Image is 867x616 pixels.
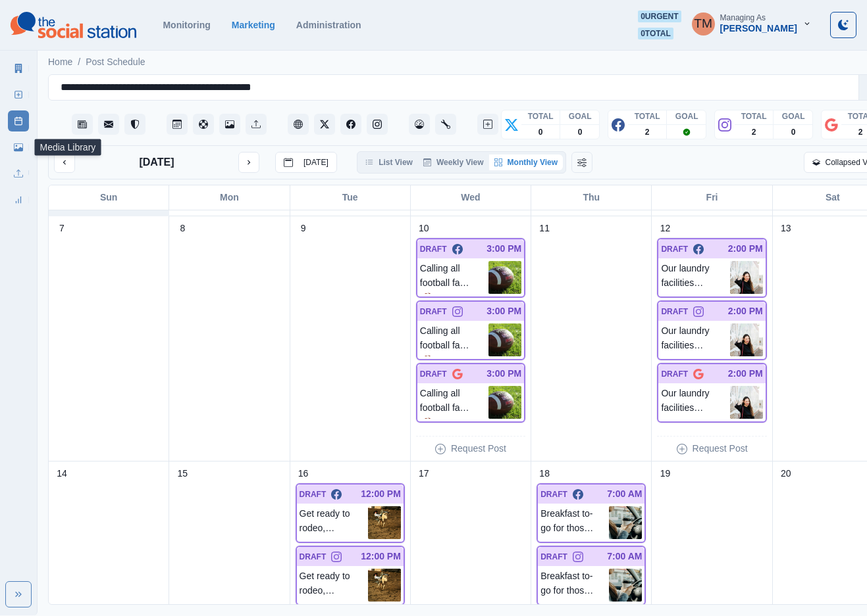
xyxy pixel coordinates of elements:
button: Toggle Mode [830,12,856,38]
a: Review Summary [8,189,29,210]
p: DRAFT [661,243,688,255]
a: Marketing [232,20,275,30]
img: gorenjcjmsiykljclfcv [730,261,763,294]
button: Weekly View [418,154,489,170]
p: 11 [539,222,550,235]
button: Dashboard [409,114,430,135]
p: GOAL [675,110,698,122]
a: Post Schedule [86,55,145,69]
p: Our laundry facilities keep your Fort Worth OOTD fresh, so you'll be all smiles and photo-ready f... [661,386,729,419]
p: 19 [660,467,671,481]
div: Wed [411,185,531,210]
img: acxsmvajpoyxuq1nfvin [609,569,642,602]
p: Get ready to rodeo, [GEOGRAPHIC_DATA]! The @pbr Rattler Days are bucking into @dickiesarena from ... [300,569,368,602]
p: 12:00 PM [361,487,401,501]
button: Instagram [367,114,388,135]
p: 2:00 PM [728,367,763,381]
p: Request Post [693,442,748,456]
img: faqbkgrqy5m8ftbaywzb [488,261,521,294]
button: Reviews [124,114,145,135]
div: Mon [169,185,290,210]
a: Twitter [314,114,335,135]
button: Uploads [246,114,267,135]
p: GOAL [569,110,592,122]
button: Create New Post [477,114,498,135]
p: Our laundry facilities keep your Fort Worth OOTD fresh, so you'll be all smiles and photo-ready f... [661,261,729,294]
div: [PERSON_NAME] [720,23,797,34]
p: 3:00 PM [486,367,521,381]
button: go to today [275,152,337,173]
button: Post Schedule [167,114,188,135]
button: Media Library [219,114,240,135]
div: Thu [531,185,652,210]
button: next month [238,152,259,173]
button: Monthly View [489,154,563,170]
p: 2:00 PM [728,304,763,318]
a: Facebook [340,114,361,135]
p: TOTAL [528,110,554,122]
p: DRAFT [420,243,447,255]
button: Expand [5,581,32,607]
a: Administration [435,114,456,135]
img: gorenjcjmsiykljclfcv [730,323,763,356]
div: Sun [49,185,169,210]
p: 14 [57,467,67,481]
img: baf0uksjdsetbgelubhh [368,569,401,602]
img: baf0uksjdsetbgelubhh [368,506,401,539]
p: TOTAL [635,110,660,122]
p: DRAFT [420,368,447,380]
span: 0 total [638,28,673,39]
p: 2:00 PM [728,242,763,256]
p: DRAFT [420,306,447,318]
p: 12 [660,222,671,235]
p: Calling all football fans! 🏈 [DATE][DATE], the action heats up as @texaschristianuniversity Horne... [420,323,488,356]
div: Fri [652,185,772,210]
p: [DATE] [303,158,328,167]
p: TOTAL [741,110,767,122]
img: acxsmvajpoyxuq1nfvin [609,506,642,539]
p: GOAL [782,110,805,122]
p: 2 [645,126,650,138]
p: Get ready to rodeo, [GEOGRAPHIC_DATA]! The @pbr Rattler Days are bucking into @dickiesarena from ... [300,506,368,539]
p: 10 [419,222,429,235]
p: Calling all football fans! 🏈 [DATE][DATE], the action heats up as @TCUTexasChristianUniversity Ho... [420,261,488,294]
p: DRAFT [300,488,327,500]
div: Managing As [720,13,766,22]
p: DRAFT [661,306,688,318]
p: 20 [781,467,791,481]
p: Calling all football fans! 🏈 [DATE][DATE], the action heats up as @texaschristianuniversity Horne... [420,386,488,419]
p: DRAFT [540,488,567,500]
p: 12:00 PM [361,550,401,563]
nav: breadcrumb [48,55,145,69]
p: 16 [298,467,309,481]
button: Stream [72,114,93,135]
a: Messages [98,114,119,135]
p: 7 [59,222,65,235]
button: List View [360,154,418,170]
p: 8 [180,222,185,235]
span: 0 urgent [638,11,681,22]
a: Monitoring [163,20,210,30]
p: Request Post [451,442,506,456]
p: 13 [781,222,791,235]
p: 2 [752,126,756,138]
a: Media Library [8,137,29,158]
p: 0 [578,126,583,138]
button: Change View Order [571,152,592,173]
img: logoTextSVG.62801f218bc96a9b266caa72a09eb111.svg [11,12,136,38]
a: New Post [8,84,29,105]
p: 3:00 PM [486,304,521,318]
a: Content Pool [193,114,214,135]
a: Home [48,55,72,69]
div: Tue [290,185,411,210]
button: Client Website [288,114,309,135]
a: Post Schedule [8,110,29,131]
